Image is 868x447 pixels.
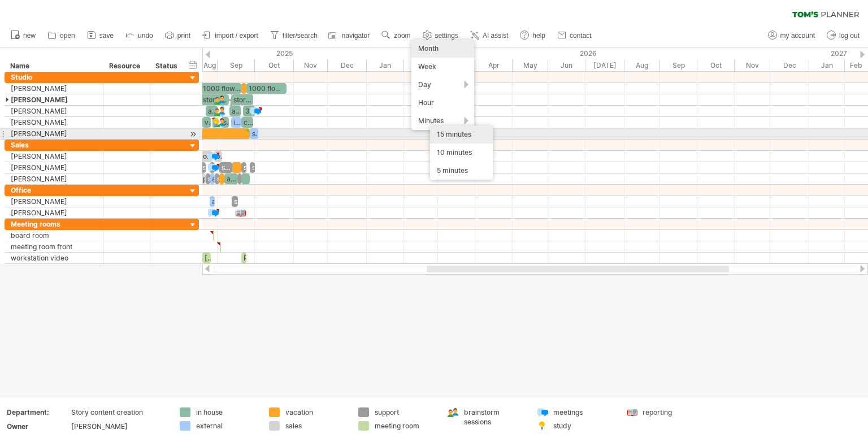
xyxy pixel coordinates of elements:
[60,32,75,40] span: open
[554,28,595,43] a: contact
[11,72,98,83] div: Studio
[735,59,770,71] div: November 2026
[11,140,98,150] div: Sales
[196,407,258,417] div: in house
[224,173,238,184] div: assist [PERSON_NAME] + contract management of 1000 flowers project
[11,128,98,139] div: [PERSON_NAME]
[229,106,241,116] div: audio, a world of colors
[241,117,253,128] div: content creation, moonstone campaign
[430,125,493,144] div: 15 minutes
[201,151,212,162] div: outbound strategy execution
[765,28,818,43] a: my account
[11,230,98,241] div: board room
[162,28,194,43] a: print
[99,32,114,40] span: save
[11,162,98,173] div: [PERSON_NAME]
[624,59,660,71] div: August 2026
[420,28,462,43] a: settings
[411,94,474,112] div: Hour
[483,32,508,40] span: AI assist
[394,32,410,40] span: zoom
[285,407,347,417] div: vacation
[11,219,98,229] div: Meeting rooms
[10,60,97,72] div: Name
[430,162,493,180] div: 5 minutes
[570,32,592,40] span: contact
[8,28,39,43] a: new
[411,58,474,76] div: Week
[231,94,253,105] div: story board, moonstone story
[11,117,98,128] div: [PERSON_NAME]
[375,407,436,417] div: support
[45,28,79,43] a: open
[770,59,809,71] div: December 2026
[11,94,98,105] div: [PERSON_NAME]
[404,59,438,71] div: February 2026
[780,32,815,40] span: my account
[206,106,218,116] div: audio, [PERSON_NAME]'s garden
[327,28,373,43] a: navigator
[379,28,414,43] a: zoom
[367,59,404,71] div: January 2026
[202,117,211,128] div: video, [PERSON_NAME]'s Ocean quest
[123,28,157,43] a: undo
[367,47,809,59] div: 2026
[11,185,98,196] div: Office
[84,28,117,43] a: save
[824,28,863,43] a: log out
[250,128,258,139] div: studio work, moonstone project
[548,59,585,71] div: June 2026
[553,421,615,431] div: study
[11,151,98,162] div: [PERSON_NAME]
[243,106,255,116] div: 3 episodes stories with sly podcast
[138,32,153,40] span: undo
[11,196,98,207] div: [PERSON_NAME]
[342,32,370,40] span: navigator
[188,128,198,140] div: scroll to activity
[283,32,318,40] span: filter/search
[7,407,69,417] div: Department:
[267,28,321,43] a: filter/search
[475,59,513,71] div: April 2026
[585,59,624,71] div: July 2026
[109,60,144,72] div: Resource
[199,28,262,43] a: import / export
[218,59,255,71] div: September 2025
[219,162,232,173] div: support
[532,32,545,40] span: help
[411,76,474,94] div: Day
[11,207,98,218] div: [PERSON_NAME]
[517,28,549,43] a: help
[11,253,98,263] div: workstation video
[246,83,287,94] div: 1000 flowers project full time
[697,59,735,71] div: October 2026
[411,112,474,130] div: Minutes
[215,32,258,40] span: import / export
[71,422,166,431] div: [PERSON_NAME]
[23,32,36,40] span: new
[809,59,845,71] div: January 2027
[255,59,294,71] div: October 2025
[71,407,166,417] div: Story content creation
[430,144,493,162] div: 10 minutes
[553,407,615,417] div: meetings
[177,32,190,40] span: print
[202,253,211,263] div: [PERSON_NAME], [PERSON_NAME]'s Ocean project
[11,106,98,116] div: [PERSON_NAME]
[294,59,328,71] div: November 2025
[435,32,458,40] span: settings
[201,83,241,94] div: 1000 flowers project full time
[232,196,238,207] div: support
[375,421,436,431] div: meeting room
[231,117,241,128] div: interim consultancy at freestay publishers
[155,60,180,72] div: Status
[11,83,98,94] div: [PERSON_NAME]
[328,59,367,71] div: December 2025
[660,59,697,71] div: September 2026
[285,421,347,431] div: sales
[467,28,511,43] a: AI assist
[464,407,526,427] div: brainstorm sessions
[11,241,98,252] div: meeting room front
[411,40,474,58] div: Month
[7,422,69,431] div: Owner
